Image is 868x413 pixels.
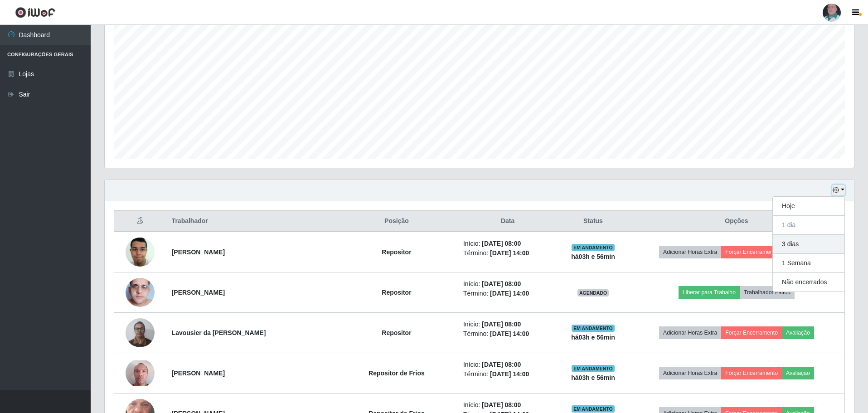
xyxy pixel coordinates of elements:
strong: Repositor de Frios [369,369,425,377]
strong: [PERSON_NAME] [172,369,225,377]
button: Adicionar Horas Extra [659,246,721,258]
li: Início: [463,279,552,289]
button: Hoje [773,197,844,216]
th: Data [458,211,558,232]
span: EM ANDAMENTO [572,325,615,332]
time: [DATE] 08:00 [482,280,521,287]
button: Forçar Encerramento [721,246,782,258]
button: Liberar para Trabalho [679,286,740,299]
th: Posição [335,211,458,232]
li: Término: [463,248,552,258]
span: EM ANDAMENTO [572,244,615,251]
li: Início: [463,239,552,248]
button: Avaliação [782,367,814,379]
button: Forçar Encerramento [721,367,782,379]
button: Forçar Encerramento [721,326,782,339]
li: Término: [463,369,552,379]
time: [DATE] 08:00 [482,361,521,368]
time: [DATE] 14:00 [490,330,529,337]
strong: há 03 h e 56 min [571,253,615,260]
strong: Lavousier da [PERSON_NAME] [172,329,266,336]
th: Status [558,211,629,232]
li: Início: [463,360,552,369]
img: 1746326143997.jpeg [126,313,155,352]
time: [DATE] 14:00 [490,370,529,378]
strong: Repositor [382,248,411,256]
time: [DATE] 14:00 [490,290,529,297]
button: Adicionar Horas Extra [659,326,721,339]
li: Término: [463,329,552,339]
img: 1701787542098.jpeg [126,360,155,386]
time: [DATE] 08:00 [482,401,521,408]
span: EM ANDAMENTO [572,365,615,372]
button: Não encerrados [773,273,844,292]
th: Trabalhador [166,211,335,232]
button: 3 dias [773,235,844,254]
button: 1 dia [773,216,844,235]
li: Início: [463,400,552,410]
strong: [PERSON_NAME] [172,248,225,256]
time: [DATE] 14:00 [490,249,529,257]
strong: Repositor [382,289,411,296]
button: Adicionar Horas Extra [659,367,721,379]
strong: Repositor [382,329,411,336]
img: 1713869296207.jpeg [126,267,155,318]
li: Término: [463,289,552,298]
span: EM ANDAMENTO [572,405,615,413]
strong: há 03 h e 56 min [571,334,615,341]
time: [DATE] 08:00 [482,321,521,328]
strong: [PERSON_NAME] [172,289,225,296]
button: Avaliação [782,326,814,339]
time: [DATE] 08:00 [482,240,521,247]
span: AGENDADO [577,289,609,296]
strong: há 03 h e 56 min [571,374,615,381]
button: Trabalhador Faltou [740,286,795,299]
img: CoreUI Logo [15,7,55,18]
th: Opções [629,211,845,232]
img: 1602822418188.jpeg [126,233,155,271]
li: Início: [463,320,552,329]
button: 1 Semana [773,254,844,273]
